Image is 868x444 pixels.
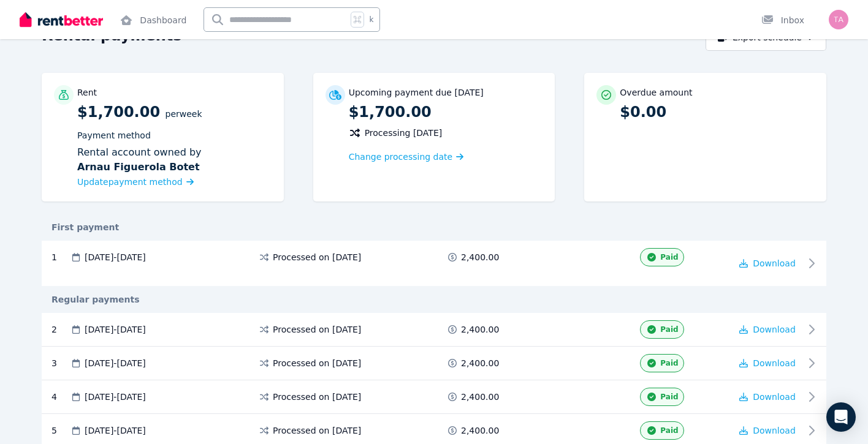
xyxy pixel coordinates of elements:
[77,102,272,189] p: $1,700.00
[273,323,361,336] span: Processed on [DATE]
[77,177,183,187] span: Update payment method
[273,424,361,437] span: Processed on [DATE]
[829,10,848,29] img: Tania Prieto
[660,252,678,262] span: Paid
[51,421,70,440] div: 5
[349,86,484,99] p: Upcoming payment due [DATE]
[273,357,361,369] span: Processed on [DATE]
[349,151,453,163] span: Change processing date
[85,357,146,369] span: [DATE] - [DATE]
[349,102,543,122] p: $1,700.00
[660,426,678,435] span: Paid
[77,160,200,175] b: Arnau Figuerola Botet
[461,357,499,369] span: 2,400.00
[77,129,272,141] p: Payment method
[85,251,146,263] span: [DATE] - [DATE]
[461,424,499,437] span: 2,400.00
[620,86,692,99] p: Overdue amount
[85,391,146,403] span: [DATE] - [DATE]
[461,323,499,336] span: 2,400.00
[739,257,796,269] button: Download
[761,14,804,26] div: Inbox
[753,392,796,402] span: Download
[753,258,796,268] span: Download
[42,293,826,306] div: Regular payments
[753,426,796,435] span: Download
[620,102,814,122] p: $0.00
[42,221,826,233] div: First payment
[166,109,202,119] span: per Week
[349,151,464,163] a: Change processing date
[51,320,70,339] div: 2
[826,402,856,432] div: Open Intercom Messenger
[369,15,373,24] span: k
[753,325,796,334] span: Download
[753,358,796,368] span: Download
[739,424,796,437] button: Download
[461,391,499,403] span: 2,400.00
[273,251,361,263] span: Processed on [DATE]
[85,323,146,336] span: [DATE] - [DATE]
[660,392,678,402] span: Paid
[51,388,70,406] div: 4
[85,424,146,437] span: [DATE] - [DATE]
[51,251,70,263] div: 1
[20,10,103,29] img: RentBetter
[739,391,796,403] button: Download
[77,145,272,175] div: Rental account owned by
[365,127,443,139] span: Processing [DATE]
[739,323,796,336] button: Download
[660,325,678,334] span: Paid
[273,391,361,403] span: Processed on [DATE]
[77,86,97,99] p: Rent
[461,251,499,263] span: 2,400.00
[660,358,678,368] span: Paid
[51,354,70,372] div: 3
[739,357,796,369] button: Download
